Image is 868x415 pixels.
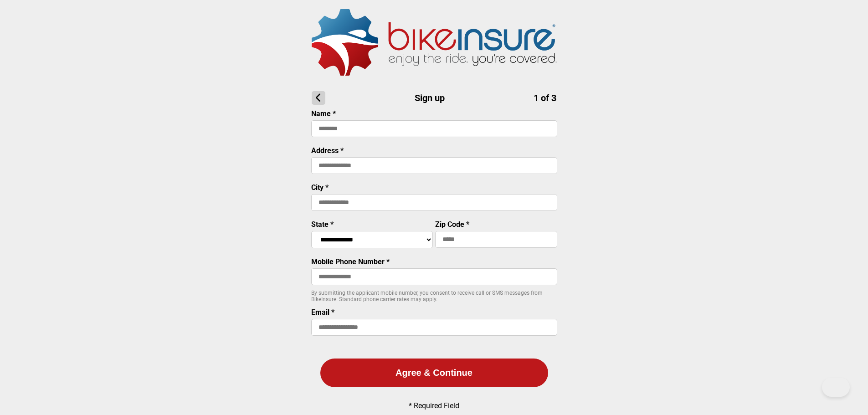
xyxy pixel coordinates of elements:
[311,146,344,155] label: Address *
[311,257,390,266] label: Mobile Phone Number *
[311,220,334,229] label: State *
[534,92,556,103] span: 1 of 3
[311,308,334,317] label: Email *
[311,183,329,192] label: City *
[311,109,336,118] label: Name *
[312,91,556,105] h1: Sign up
[311,290,557,302] p: By submitting the applicant mobile number, you consent to receive call or SMS messages from BikeI...
[822,378,850,397] iframe: Toggle Customer Support
[435,220,469,229] label: Zip Code *
[409,401,459,410] p: * Required Field
[320,359,548,387] button: Agree & Continue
